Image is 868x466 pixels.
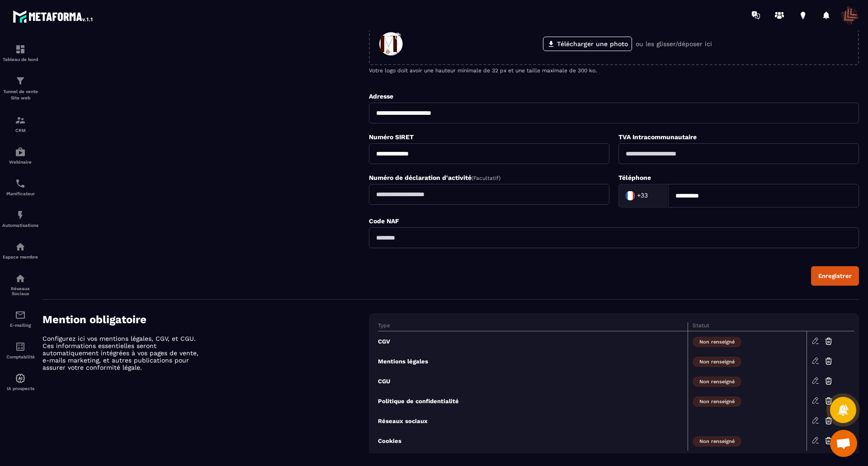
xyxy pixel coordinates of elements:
[15,241,26,252] img: automations
[15,146,26,157] img: automations
[618,184,668,207] div: Search for option
[369,174,500,181] label: Numéro de déclaration d'activité
[688,322,807,331] th: Statut
[15,115,26,126] img: formation
[15,273,26,284] img: social-network
[2,203,38,235] a: automationsautomationsAutomatisations
[15,373,26,384] img: automations
[811,266,859,286] button: Enregistrer
[2,108,38,140] a: formationformationCRM
[15,210,26,221] img: automations
[636,40,712,47] p: ou les glisser/déposer ici
[15,178,26,189] img: scheduler
[2,128,38,133] p: CRM
[2,171,38,203] a: schedulerschedulerPlanificateur
[369,67,859,74] p: Votre logo doit avoir une hauteur minimale de 32 px et une taille maximale de 300 ko.
[650,189,659,202] input: Search for option
[2,334,38,366] a: accountantaccountantComptabilité
[15,341,26,352] img: accountant
[2,323,38,328] p: E-mailing
[2,354,38,359] p: Comptabilité
[693,436,741,447] span: Non renseigné
[2,286,38,296] p: Réseaux Sociaux
[2,37,38,69] a: formationformationTableau de bord
[369,133,414,141] label: Numéro SIRET
[693,337,741,347] span: Non renseigné
[378,431,688,451] td: Cookies
[2,386,38,391] p: IA prospects
[15,44,26,55] img: formation
[637,191,648,200] span: +33
[42,335,201,371] p: Configurez ici vos mentions légales, CGV, et CGU. Ces informations essentielles seront automatiqu...
[15,310,26,320] img: email
[15,75,26,86] img: formation
[2,235,38,266] a: automationsautomationsEspace membre
[2,191,38,196] p: Planificateur
[818,273,852,279] div: Enregistrer
[693,357,741,367] span: Non renseigné
[369,93,393,100] label: Adresse
[618,174,651,181] label: Téléphone
[42,313,369,326] h4: Mention obligatoire
[693,396,741,407] span: Non renseigné
[2,89,38,101] p: Tunnel de vente Site web
[830,430,857,457] div: Ouvrir le chat
[2,69,38,108] a: formationformationTunnel de vente Site web
[2,303,38,334] a: emailemailE-mailing
[13,8,94,24] img: logo
[543,37,632,51] label: Télécharger une photo
[2,223,38,228] p: Automatisations
[621,187,639,205] img: Country Flag
[618,133,697,141] label: TVA Intracommunautaire
[2,160,38,165] p: Webinaire
[2,140,38,171] a: automationsautomationsWebinaire
[378,331,688,352] td: CGV
[693,377,741,387] span: Non renseigné
[378,371,688,391] td: CGU
[2,57,38,62] p: Tableau de bord
[378,351,688,371] td: Mentions légales
[378,322,688,331] th: Type
[2,254,38,259] p: Espace membre
[378,411,688,431] td: Réseaux sociaux
[378,391,688,411] td: Politique de confidentialité
[369,217,399,225] label: Code NAF
[2,266,38,303] a: social-networksocial-networkRéseaux Sociaux
[472,175,500,181] span: (Facultatif)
